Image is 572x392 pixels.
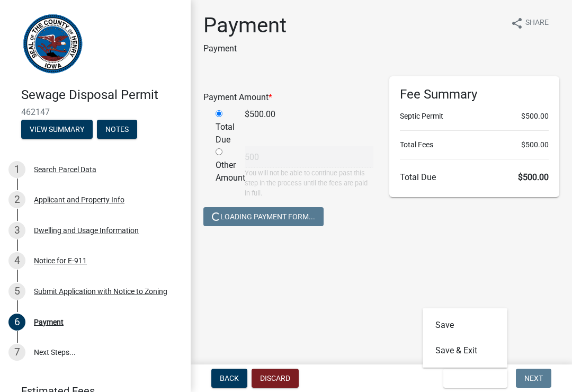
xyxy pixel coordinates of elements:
[21,126,93,134] wm-modal-confirm: Summary
[502,13,557,33] button: shareShare
[400,111,549,122] li: Septic Permit
[34,288,167,295] div: Submit Application with Notice to Zoning
[237,108,381,146] div: $500.00
[8,191,25,208] div: 2
[516,369,551,388] button: Next
[525,17,549,30] span: Share
[511,17,523,30] i: share
[195,91,381,104] div: Payment Amount
[212,212,315,220] span: Loading Payment Form...
[97,120,137,139] button: Notes
[400,172,549,182] h6: Total Due
[524,374,543,382] span: Next
[34,257,87,264] div: Notice for E-911
[8,222,25,239] div: 3
[8,283,25,300] div: 5
[252,369,299,388] button: Discard
[211,369,247,388] button: Back
[423,338,507,363] button: Save & Exit
[8,252,25,269] div: 4
[34,166,96,173] div: Search Parcel Data
[518,172,549,182] span: $500.00
[21,11,84,76] img: Henry County, Iowa
[400,139,549,150] li: Total Fees
[400,87,549,102] h6: Fee Summary
[34,196,124,203] div: Applicant and Property Info
[21,87,182,103] h4: Sewage Disposal Permit
[423,308,507,368] div: Save & Exit
[443,369,507,388] button: Save & Exit
[8,344,25,361] div: 7
[34,318,64,326] div: Payment
[452,374,493,382] span: Save & Exit
[220,374,239,382] span: Back
[208,146,237,199] div: Other Amount
[8,314,25,331] div: 6
[21,107,169,117] span: 462147
[208,108,237,146] div: Total Due
[97,126,137,134] wm-modal-confirm: Notes
[521,111,549,122] span: $500.00
[203,13,287,38] h1: Payment
[21,120,93,139] button: View Summary
[521,139,549,150] span: $500.00
[203,207,324,226] button: Loading Payment Form...
[8,161,25,178] div: 1
[34,227,139,234] div: Dwelling and Usage Information
[203,42,287,55] p: Payment
[423,313,507,338] button: Save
